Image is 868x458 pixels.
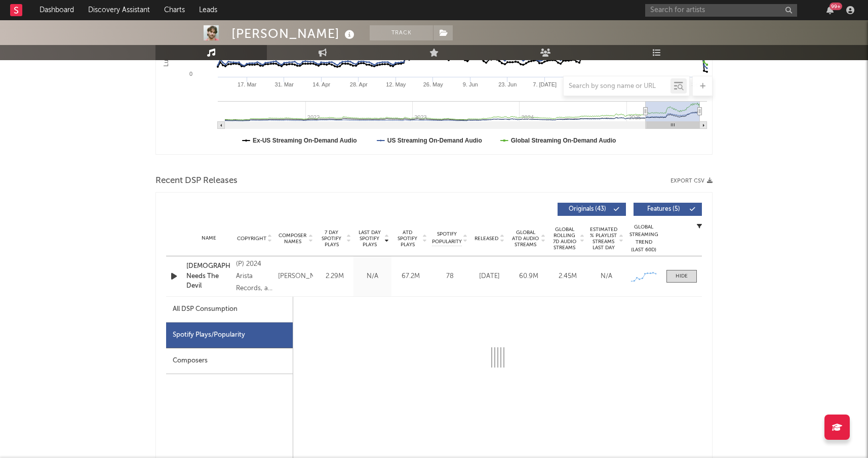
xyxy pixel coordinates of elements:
[645,4,797,17] input: Search for artists
[472,271,506,282] div: [DATE]
[511,137,616,144] text: Global Streaming On-Demand Audio
[237,236,266,242] span: Copyright
[186,235,231,242] div: Name
[189,71,192,77] text: 0
[163,2,170,66] text: Luminate Daily Streams
[186,261,231,291] a: [DEMOGRAPHIC_DATA] Needs The Devil
[278,270,313,283] div: [PERSON_NAME]
[166,297,293,323] div: All DSP Consumption
[394,271,427,282] div: 67.2M
[589,226,617,251] span: Estimated % Playlist Streams Last Day
[640,206,687,212] span: Features ( 5 )
[475,236,498,242] span: Released
[231,25,357,42] div: [PERSON_NAME]
[511,271,545,282] div: 60.9M
[370,25,433,40] button: Track
[432,231,462,246] span: Spotify Popularity
[826,6,834,14] button: 99+
[550,271,584,282] div: 2.45M
[634,203,702,216] button: Features(5)
[253,137,357,144] text: Ex-US Streaming On-Demand Audio
[236,258,273,295] div: (P) 2024 Arista Records, a division of Sony Music Entertainment, under exclusive license from [PE...
[564,206,611,212] span: Originals ( 43 )
[318,271,351,282] div: 2.29M
[628,223,659,254] div: Global Streaming Trend (Last 60D)
[394,230,421,248] span: ATD Spotify Plays
[173,303,238,315] div: All DSP Consumption
[550,226,578,251] span: Global Rolling 7D Audio Streams
[356,271,389,282] div: N/A
[155,175,238,187] span: Recent DSP Releases
[558,203,626,216] button: Originals(43)
[670,178,713,184] button: Export CSV
[278,233,307,245] span: Composer Names
[432,271,467,282] div: 78
[387,137,482,144] text: US Streaming On-Demand Audio
[564,82,670,90] input: Search by song name or URL
[166,323,293,348] div: Spotify Plays/Popularity
[589,271,623,282] div: N/A
[356,230,383,248] span: Last Day Spotify Plays
[318,230,345,248] span: 7 Day Spotify Plays
[830,3,842,10] div: 99 +
[166,348,293,374] div: Composers
[511,230,539,248] span: Global ATD Audio Streams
